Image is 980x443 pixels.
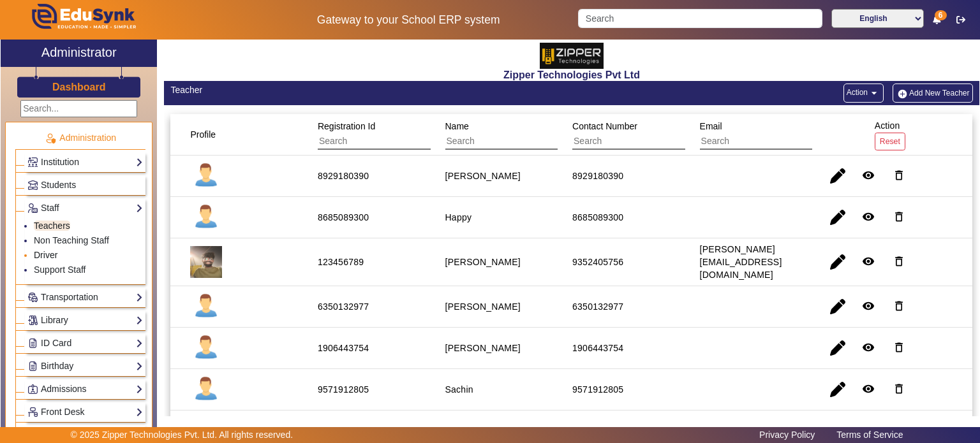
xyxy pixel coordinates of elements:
[843,84,884,103] button: Action
[34,250,57,260] a: Driver
[572,383,623,396] div: 9571912805
[20,100,137,117] input: Search...
[862,382,875,395] mat-icon: remove_red_eye
[1,40,157,67] a: Administrator
[441,115,575,154] div: Name
[700,133,814,150] input: Search
[313,115,448,154] div: Registration Id
[572,300,623,313] div: 6350132977
[34,235,109,245] a: Non Teaching Staff
[868,87,880,99] mat-icon: arrow_drop_down
[318,342,369,354] div: 1906443754
[71,428,293,442] p: © 2025 Zipper Technologies Pvt. Ltd. All rights reserved.
[572,121,637,131] span: Contact Number
[28,180,38,190] img: Students.png
[862,169,875,182] mat-icon: remove_red_eye
[445,301,521,312] staff-with-status: [PERSON_NAME]
[27,178,143,192] a: Students
[15,131,145,145] p: Administration
[893,300,905,312] mat-icon: delete_outline
[52,81,106,93] h3: Dashboard
[445,133,560,150] input: Search
[190,129,216,140] span: Profile
[572,256,623,268] div: 9352405756
[572,133,687,150] input: Search
[318,300,369,313] div: 6350132977
[318,256,364,268] div: 123456789
[893,341,905,354] mat-icon: delete_outline
[893,169,905,182] mat-icon: delete_outline
[896,89,909,99] img: add-new-student.png
[252,13,565,27] h5: Gateway to your School ERP system
[893,382,905,395] mat-icon: delete_outline
[572,211,623,224] div: 8685089300
[34,221,70,231] a: Teachers
[893,84,973,103] button: Add New Teacher
[862,255,875,268] mat-icon: remove_red_eye
[540,43,604,69] img: 36227e3f-cbf6-4043-b8fc-b5c5f2957d0a
[41,45,117,60] h2: Administrator
[830,426,909,443] a: Terms of Service
[875,133,905,150] button: Reset
[318,133,432,150] input: Search
[318,211,369,224] div: 8685089300
[186,123,232,146] div: Profile
[164,69,979,81] h2: Zipper Technologies Pvt Ltd
[700,243,798,281] div: [PERSON_NAME][EMAIL_ADDRESS][DOMAIN_NAME]
[445,171,521,181] staff-with-status: [PERSON_NAME]
[870,114,910,154] div: Action
[318,121,375,131] span: Registration Id
[445,121,469,131] span: Name
[695,115,830,154] div: Email
[41,180,76,190] span: Students
[893,255,905,268] mat-icon: delete_outline
[572,170,623,182] div: 8929180390
[190,332,222,364] img: profile.png
[318,170,369,182] div: 8929180390
[445,212,472,222] staff-with-status: Happy
[318,383,369,396] div: 9571912805
[753,426,821,443] a: Privacy Policy
[445,343,521,353] staff-with-status: [PERSON_NAME]
[578,9,822,28] input: Search
[190,160,222,192] img: profile.png
[862,300,875,312] mat-icon: remove_red_eye
[445,257,521,267] staff-with-status: [PERSON_NAME]
[45,133,56,144] img: Administration.png
[445,384,473,395] staff-with-status: Sachin
[935,10,947,20] span: 6
[568,115,702,154] div: Contact Number
[34,265,85,275] a: Support Staff
[700,121,722,131] span: Email
[893,210,905,223] mat-icon: delete_outline
[170,84,565,97] div: Teacher
[862,341,875,354] mat-icon: remove_red_eye
[862,210,875,223] mat-icon: remove_red_eye
[190,291,222,323] img: profile.png
[52,80,107,94] a: Dashboard
[190,246,222,278] img: 8d787303-bbe7-4f95-b1b0-424c6ab4e06d
[190,374,222,405] img: profile.png
[572,342,623,354] div: 1906443754
[190,201,222,233] img: profile.png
